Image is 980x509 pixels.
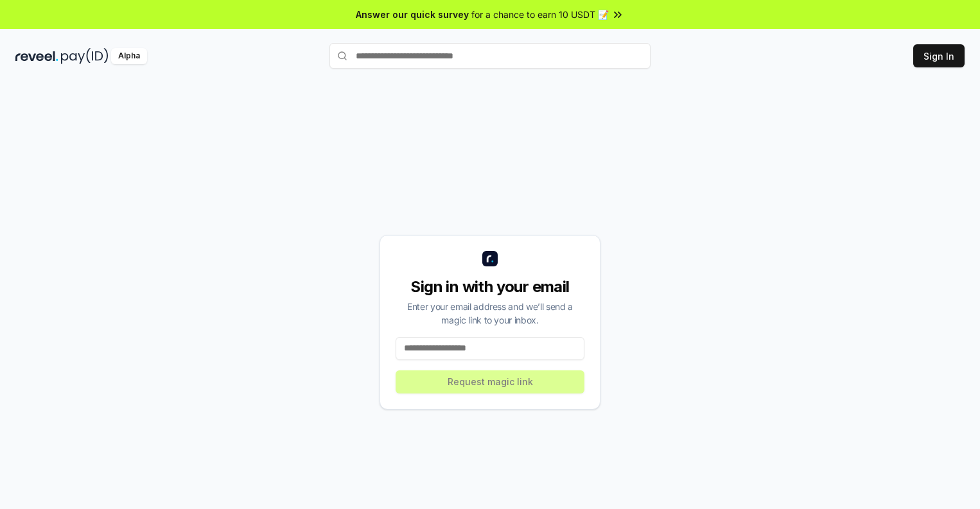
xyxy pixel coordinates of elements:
[913,44,965,67] button: Sign In
[61,48,109,64] img: pay_id
[111,48,147,64] div: Alpha
[356,8,469,21] span: Answer our quick survey
[396,300,584,327] div: Enter your email address and we’ll send a magic link to your inbox.
[482,251,498,266] img: logo_small
[15,48,58,64] img: reveel_dark
[471,8,609,21] span: for a chance to earn 10 USDT 📝
[396,277,584,297] div: Sign in with your email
